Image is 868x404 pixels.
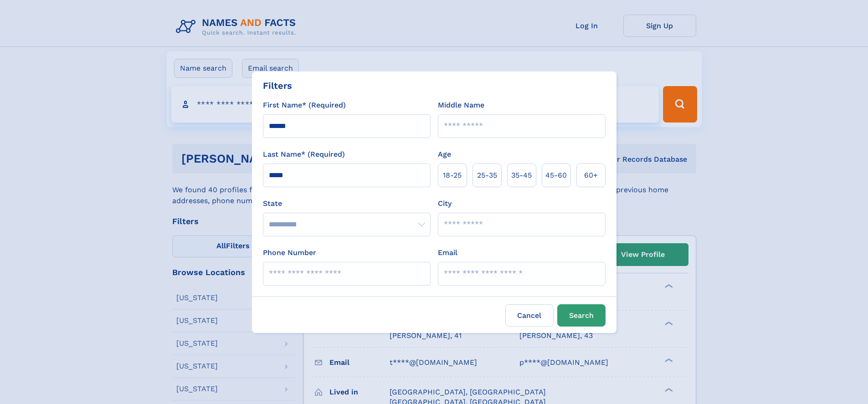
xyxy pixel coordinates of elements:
[438,100,484,111] label: Middle Name
[545,170,567,181] span: 45‑60
[477,170,497,181] span: 25‑35
[263,247,316,258] label: Phone Number
[263,79,292,92] div: Filters
[557,304,606,327] button: Search
[511,170,532,181] span: 35‑45
[263,149,345,160] label: Last Name* (Required)
[263,198,431,209] label: State
[438,149,451,160] label: Age
[438,198,452,209] label: City
[263,100,346,111] label: First Name* (Required)
[438,247,457,258] label: Email
[505,304,554,327] label: Cancel
[584,170,598,181] span: 60+
[443,170,462,181] span: 18‑25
